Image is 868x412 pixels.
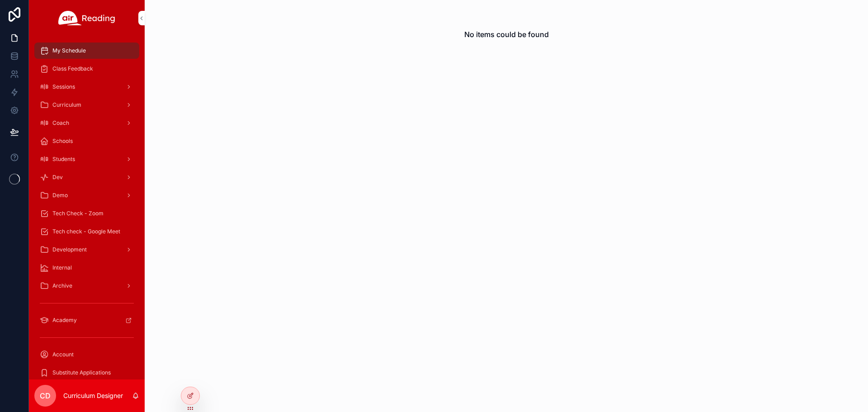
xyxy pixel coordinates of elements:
[58,11,115,25] img: App logo
[52,83,75,90] span: Sessions
[52,101,81,109] span: Curriculum
[34,61,139,77] a: Class Feedback
[34,346,139,363] a: Account
[40,390,51,401] span: CD
[34,133,139,149] a: Schools
[34,169,139,185] a: Dev
[63,391,123,400] p: Curriculum Designer
[52,351,74,358] span: Account
[34,115,139,131] a: Coach
[52,65,93,72] span: Class Feedback
[52,47,86,54] span: My Schedule
[52,174,63,181] span: Dev
[34,79,139,95] a: Sessions
[34,242,139,258] a: Development
[52,369,111,376] span: Substitute Applications
[52,264,72,271] span: Internal
[52,210,104,217] span: Tech Check - Zoom
[34,187,139,204] a: Demo
[52,156,75,163] span: Students
[29,36,145,379] div: scrollable content
[34,365,139,381] a: Substitute Applications
[52,282,72,289] span: Archive
[34,260,139,276] a: Internal
[52,137,73,145] span: Schools
[52,228,120,235] span: Tech check - Google Meet
[34,97,139,113] a: Curriculum
[52,192,68,199] span: Demo
[34,278,139,294] a: Archive
[52,246,87,253] span: Development
[34,205,139,222] a: Tech Check - Zoom
[464,29,549,40] h2: No items could be found
[34,223,139,240] a: Tech check - Google Meet
[52,119,69,127] span: Coach
[34,312,139,328] a: Academy
[34,43,139,59] a: My Schedule
[52,317,77,324] span: Academy
[34,151,139,167] a: Students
